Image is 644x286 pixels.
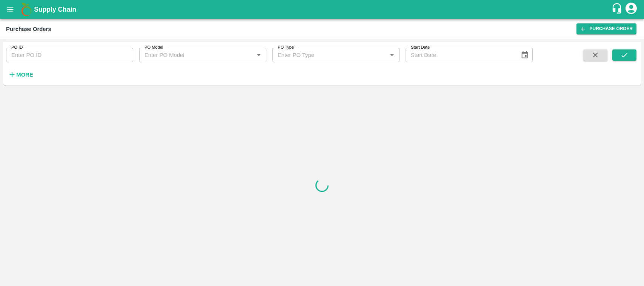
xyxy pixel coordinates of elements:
button: open drawer [2,1,19,18]
input: Enter PO Type [275,50,385,60]
input: Enter PO Model [141,50,252,60]
input: Enter PO ID [6,48,133,62]
label: PO Model [144,45,163,51]
button: Choose date [518,48,532,62]
a: Purchase Order [576,23,636,34]
a: Supply Chain [34,4,611,15]
label: PO ID [11,45,23,51]
label: Start Date [411,45,430,51]
div: account of current user [624,2,638,17]
button: Open [254,50,264,60]
input: Start Date [406,48,515,62]
b: Supply Chain [34,6,76,13]
div: Purchase Orders [6,24,51,34]
strong: More [16,72,33,78]
img: logo [19,2,34,17]
button: Open [387,50,397,60]
div: customer-support [611,3,624,16]
label: PO Type [278,45,294,51]
button: More [6,68,35,81]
